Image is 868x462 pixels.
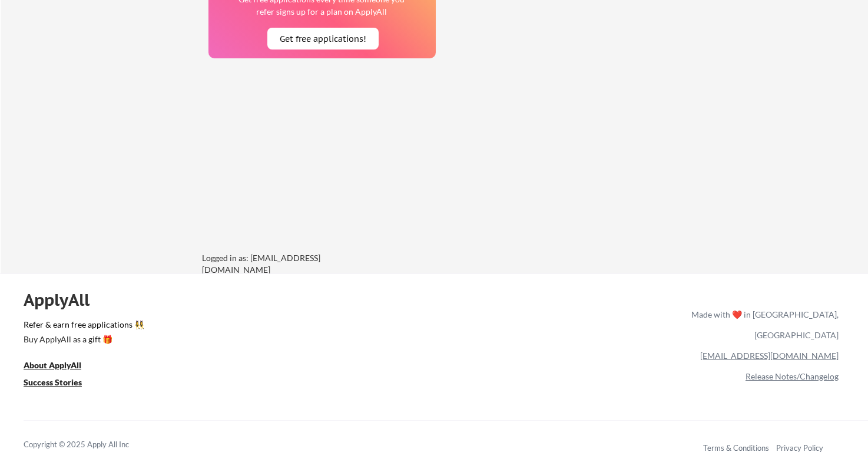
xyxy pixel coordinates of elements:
[746,371,839,381] a: Release Notes/Changelog
[202,252,379,275] div: Logged in as: [EMAIL_ADDRESS][DOMAIN_NAME]
[687,304,839,345] div: Made with ❤️ in [GEOGRAPHIC_DATA], [GEOGRAPHIC_DATA]
[24,439,159,451] div: Copyright © 2025 Apply All Inc
[24,360,81,370] u: About ApplyAll
[24,335,141,344] div: Buy ApplyAll as a gift 🎁
[267,28,379,49] button: Get free applications!
[700,351,839,361] a: [EMAIL_ADDRESS][DOMAIN_NAME]
[703,443,769,453] a: Terms & Conditions
[24,376,98,391] a: Success Stories
[24,359,98,374] a: About ApplyAll
[24,321,445,333] a: Refer & earn free applications 👯‍♀️
[24,333,141,348] a: Buy ApplyAll as a gift 🎁
[24,290,103,310] div: ApplyAll
[776,443,823,453] a: Privacy Policy
[24,377,82,387] u: Success Stories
